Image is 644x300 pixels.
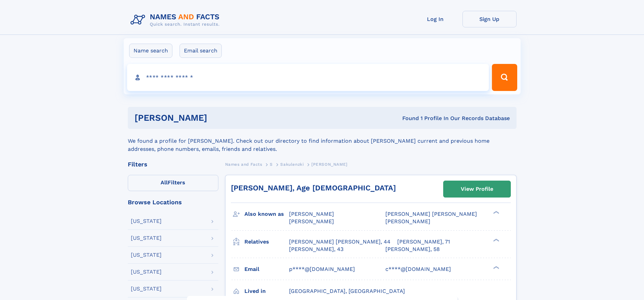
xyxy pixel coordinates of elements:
img: Logo Names and Facts [128,11,225,29]
div: ❯ [492,210,500,215]
h1: [PERSON_NAME] [135,114,305,122]
a: Names and Facts [225,160,262,168]
div: ❯ [492,265,500,270]
h3: Email [244,263,289,275]
div: ❯ [492,238,500,242]
a: [PERSON_NAME], Age [DEMOGRAPHIC_DATA] [231,184,396,192]
a: [PERSON_NAME], 58 [385,246,440,253]
span: All [161,179,168,186]
a: View Profile [444,181,510,197]
div: [US_STATE] [131,269,162,275]
button: Search Button [492,64,517,91]
a: Sign Up [462,11,517,27]
div: [US_STATE] [131,218,162,224]
span: [PERSON_NAME] [289,218,334,225]
h3: Also known as [244,208,289,220]
span: [PERSON_NAME] [289,211,334,217]
span: Sakulenzki [280,162,304,167]
span: [PERSON_NAME] [311,162,348,167]
div: Filters [128,161,218,167]
span: S [270,162,273,167]
div: Browse Locations [128,199,218,205]
label: Email search [180,44,222,58]
a: Log In [408,11,462,27]
a: Sakulenzki [280,160,304,168]
a: S [270,160,273,168]
div: [US_STATE] [131,235,162,241]
input: search input [127,64,489,91]
div: [US_STATE] [131,252,162,258]
span: [PERSON_NAME] [385,218,430,225]
div: View Profile [461,181,493,197]
h3: Lived in [244,285,289,297]
h3: Relatives [244,236,289,248]
label: Name search [129,44,172,58]
div: [US_STATE] [131,286,162,292]
div: We found a profile for [PERSON_NAME]. Check out our directory to find information about [PERSON_N... [128,129,517,153]
div: Found 1 Profile In Our Records Database [305,115,510,122]
a: [PERSON_NAME], 43 [289,246,343,253]
a: [PERSON_NAME], 71 [397,238,450,246]
label: Filters [128,175,218,191]
span: [GEOGRAPHIC_DATA], [GEOGRAPHIC_DATA] [289,288,405,294]
a: [PERSON_NAME] [PERSON_NAME], 44 [289,238,390,246]
span: [PERSON_NAME] [PERSON_NAME] [385,211,477,217]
